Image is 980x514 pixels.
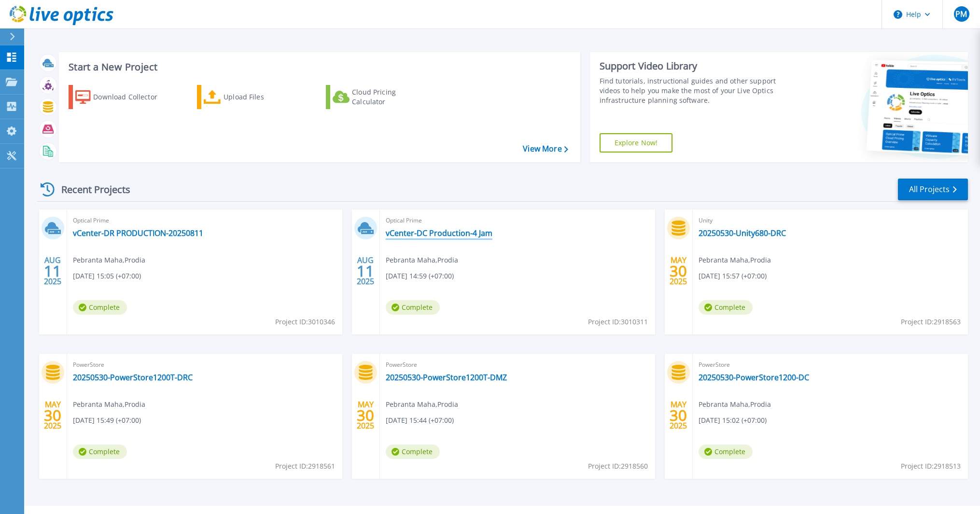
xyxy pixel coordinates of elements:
span: Complete [73,300,127,315]
div: MAY 2025 [43,398,62,433]
span: [DATE] 15:05 (+07:00) [73,271,141,281]
div: MAY 2025 [669,253,687,289]
span: Pebranta Maha , Prodia [386,399,458,410]
span: PowerStore [386,360,649,370]
span: PowerStore [73,360,336,370]
span: [DATE] 15:44 (+07:00) [386,415,454,426]
div: Cloud Pricing Calculator [352,87,429,107]
div: AUG 2025 [356,253,375,289]
span: Optical Prime [386,215,649,226]
span: Project ID: 3010346 [275,317,335,327]
span: Unity [699,215,962,226]
a: vCenter-DR PRODUCTION-20250811 [73,228,203,238]
span: Pebranta Maha , Prodia [73,399,145,410]
span: [DATE] 15:57 (+07:00) [699,271,767,281]
span: Project ID: 3010311 [588,317,648,327]
span: Pebranta Maha , Prodia [386,255,458,265]
a: vCenter-DC Production-4 Jam [386,228,492,238]
span: Project ID: 2918560 [588,461,648,472]
h3: Start a New Project [69,62,568,72]
a: Upload Files [197,85,305,109]
span: Complete [73,445,127,459]
span: 30 [44,411,61,419]
span: 11 [357,267,374,275]
span: Project ID: 2918513 [901,461,961,472]
span: Complete [386,445,440,459]
span: Pebranta Maha , Prodia [699,255,771,265]
div: MAY 2025 [356,398,375,433]
span: 11 [44,267,61,275]
span: Complete [699,445,753,459]
span: Pebranta Maha , Prodia [73,255,145,265]
span: Project ID: 2918563 [901,317,961,327]
span: Complete [699,300,753,315]
div: Recent Projects [37,178,143,201]
span: 30 [357,411,374,419]
a: 20250530-PowerStore1200-DC [699,373,809,382]
div: Support Video Library [600,60,793,72]
a: 20250530-Unity680-DRC [699,228,786,238]
a: All Projects [898,179,968,200]
a: Download Collector [69,85,176,109]
div: AUG 2025 [43,253,62,289]
span: 30 [670,267,687,275]
div: Find tutorials, instructional guides and other support videos to help you make the most of your L... [600,76,793,105]
div: Download Collector [93,87,170,107]
a: 20250530-PowerStore1200T-DRC [73,373,193,382]
a: View More [523,144,568,153]
span: PM [955,10,967,18]
a: Cloud Pricing Calculator [326,85,434,109]
a: Explore Now! [600,133,673,153]
span: Pebranta Maha , Prodia [699,399,771,410]
div: Upload Files [224,87,301,107]
a: 20250530-PowerStore1200T-DMZ [386,373,507,382]
span: [DATE] 15:49 (+07:00) [73,415,141,426]
span: [DATE] 14:59 (+07:00) [386,271,454,281]
span: Complete [386,300,440,315]
span: [DATE] 15:02 (+07:00) [699,415,767,426]
span: Project ID: 2918561 [275,461,335,472]
div: MAY 2025 [669,398,687,433]
span: Optical Prime [73,215,336,226]
span: 30 [670,411,687,419]
span: PowerStore [699,360,962,370]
